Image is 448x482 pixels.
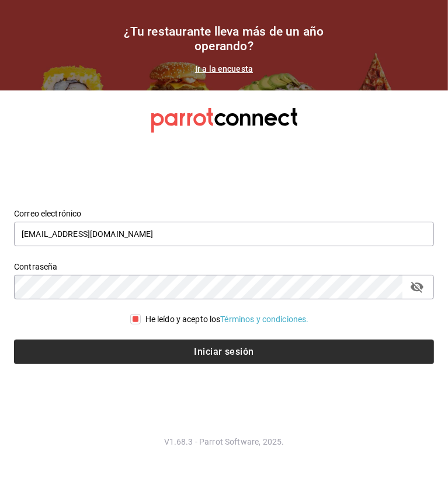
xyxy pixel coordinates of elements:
[14,436,434,448] p: V1.68.3 - Parrot Software, 2025.
[14,340,434,364] button: Iniciar sesión
[407,277,427,297] button: passwordField
[14,263,434,271] label: Contraseña
[14,222,434,246] input: Ingresa tu correo electrónico
[220,315,308,324] a: Términos y condiciones.
[107,25,341,54] h1: ¿Tu restaurante lleva más de un año operando?
[195,64,253,74] a: Ir a la encuesta
[14,209,434,218] label: Correo electrónico
[145,313,309,326] div: He leído y acepto los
